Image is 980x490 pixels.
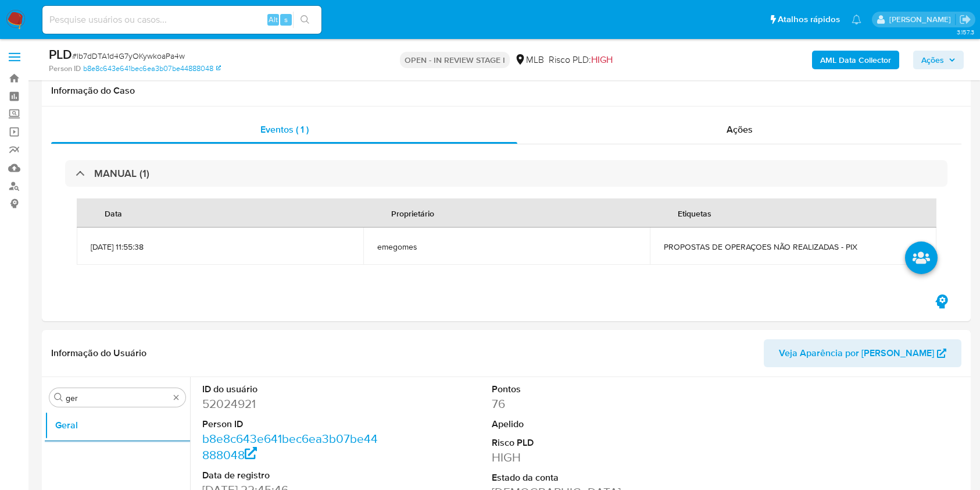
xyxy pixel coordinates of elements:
[549,54,613,66] span: Risco PLD:
[664,242,922,252] span: PROPOSTAS DE OPERAÇOES NÃO REALIZADAS - PIX
[852,15,861,24] a: Notificações
[260,123,309,136] span: Eventos ( 1 )
[820,51,891,69] b: AML Data Collector
[94,167,149,180] h3: MANUAL (1)
[54,393,63,402] button: Procurar
[66,393,169,403] input: Procurar
[727,123,753,136] span: Ações
[492,436,673,449] dt: Risco PLD
[591,53,613,66] span: HIGH
[171,393,181,402] button: Apagar busca
[293,12,317,28] button: search-icon
[492,418,673,431] dt: Apelido
[72,50,185,62] span: # lb7dDTA1d4G7yOKywkoaPa4w
[492,383,673,396] dt: Pontos
[778,13,840,26] span: Atalhos rápidos
[45,411,190,439] button: Geral
[83,63,221,74] a: b8e8c643e641bec6ea3b07be44888048
[202,396,384,412] dd: 52024921
[51,347,146,359] h1: Informação do Usuário
[202,418,384,431] dt: Person ID
[664,199,725,227] div: Etiquetas
[889,14,955,25] p: yngrid.fernandes@mercadolivre.com
[377,242,636,252] span: emegomes
[49,45,72,63] b: PLD
[91,199,136,227] div: Data
[49,63,81,74] b: Person ID
[959,13,971,26] a: Sair
[269,14,278,25] span: Alt
[202,430,378,463] a: b8e8c643e641bec6ea3b07be44888048
[377,199,448,227] div: Proprietário
[492,471,673,484] dt: Estado da conta
[284,14,288,25] span: s
[202,469,384,482] dt: Data de registro
[400,52,510,68] p: OPEN - IN REVIEW STAGE I
[42,12,321,27] input: Pesquise usuários ou casos...
[91,242,349,252] span: [DATE] 11:55:38
[779,339,934,367] span: Veja Aparência por [PERSON_NAME]
[913,51,964,69] button: Ações
[492,396,673,412] dd: 76
[764,339,961,367] button: Veja Aparência por [PERSON_NAME]
[492,449,673,466] dd: HIGH
[202,383,384,396] dt: ID do usuário
[514,54,544,66] div: MLB
[921,51,944,69] span: Ações
[812,51,899,69] button: AML Data Collector
[51,85,961,97] h1: Informação do Caso
[65,160,947,187] div: MANUAL (1)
